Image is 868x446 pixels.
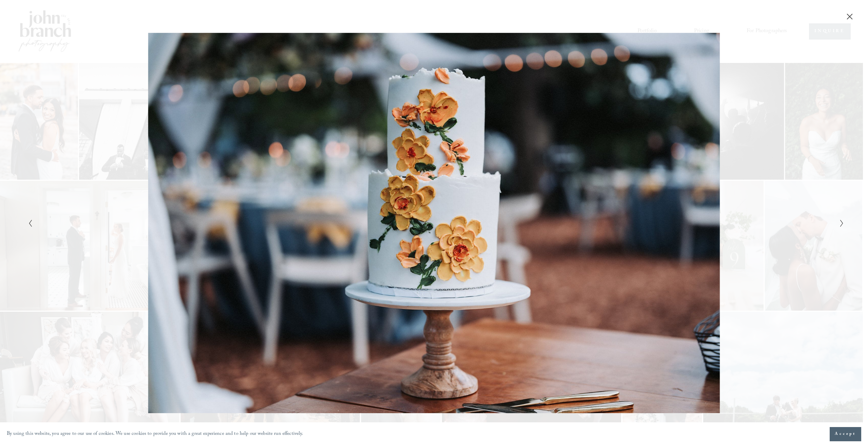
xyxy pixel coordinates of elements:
[26,219,31,227] button: Previous Slide
[830,427,861,441] button: Accept
[835,431,856,438] span: Accept
[844,13,855,20] button: Close
[7,429,303,439] p: By using this website, you agree to our use of cookies. We use cookies to provide you with a grea...
[837,219,842,227] button: Next Slide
